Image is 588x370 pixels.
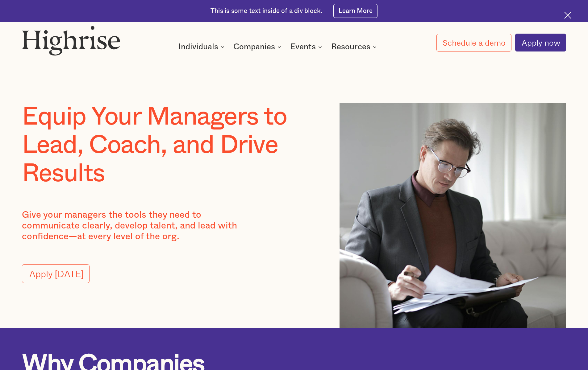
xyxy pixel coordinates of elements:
a: Apply now [515,34,566,51]
img: Highrise logo [22,26,120,55]
a: Apply [DATE] [22,264,90,283]
div: Resources [331,43,370,51]
div: Companies [233,43,283,51]
div: Resources [331,43,378,51]
div: Events [290,43,316,51]
div: This is some text inside of a div block. [211,7,322,15]
h1: Equip Your Managers to Lead, Coach, and Drive Results [22,103,310,187]
img: Cross icon [564,12,571,19]
a: Schedule a demo [436,34,512,51]
a: Learn More [333,4,377,18]
div: Events [290,43,324,51]
p: Give your managers the tools they need to communicate clearly, develop talent, and lead with conf... [22,210,242,242]
div: Individuals [178,43,218,51]
div: Individuals [178,43,226,51]
div: Companies [233,43,275,51]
